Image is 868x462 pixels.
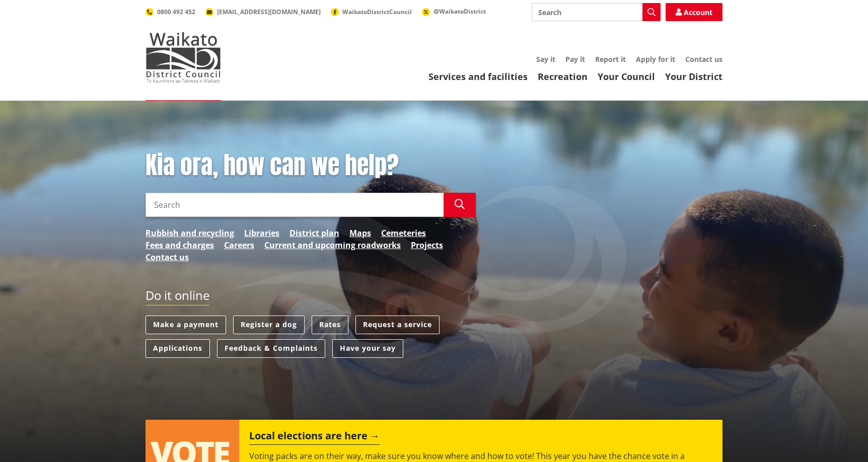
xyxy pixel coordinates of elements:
[332,339,403,358] a: Have your say
[349,227,371,239] a: Maps
[331,8,412,16] a: WaikatoDistrictCouncil
[565,54,585,64] a: Pay it
[428,70,528,83] a: Services and facilities
[146,251,189,263] a: Contact us
[532,3,661,21] input: Search input
[342,8,412,16] span: WaikatoDistrictCouncil
[249,430,380,445] h2: Local elections are here
[312,316,348,334] a: Rates
[411,239,443,251] a: Projects
[157,8,195,16] span: 0800 492 452
[146,288,209,306] h2: Do it online
[536,54,555,64] a: Say it
[422,7,486,16] a: @WaikatoDistrict
[146,239,214,251] a: Fees and charges
[205,8,321,16] a: [EMAIL_ADDRESS][DOMAIN_NAME]
[290,227,339,239] a: District plan
[146,339,210,358] a: Applications
[666,3,722,21] a: Account
[146,151,476,180] h1: Kia ora, how can we help?
[146,193,444,217] input: Search input
[217,8,321,16] span: [EMAIL_ADDRESS][DOMAIN_NAME]
[538,70,588,83] a: Recreation
[433,7,486,16] span: @WaikatoDistrict
[233,316,305,334] a: Register a dog
[595,54,626,64] a: Report it
[244,227,279,239] a: Libraries
[224,239,254,251] a: Careers
[146,316,226,334] a: Make a payment
[146,32,221,83] img: Waikato District Council - Te Kaunihera aa Takiwaa o Waikato
[598,70,655,83] a: Your Council
[636,54,675,64] a: Apply for it
[146,227,234,239] a: Rubbish and recycling
[217,339,325,358] a: Feedback & Complaints
[381,227,426,239] a: Cemeteries
[146,8,195,16] a: 0800 492 452
[685,54,722,64] a: Contact us
[665,70,722,83] a: Your District
[264,239,401,251] a: Current and upcoming roadworks
[355,316,440,334] a: Request a service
